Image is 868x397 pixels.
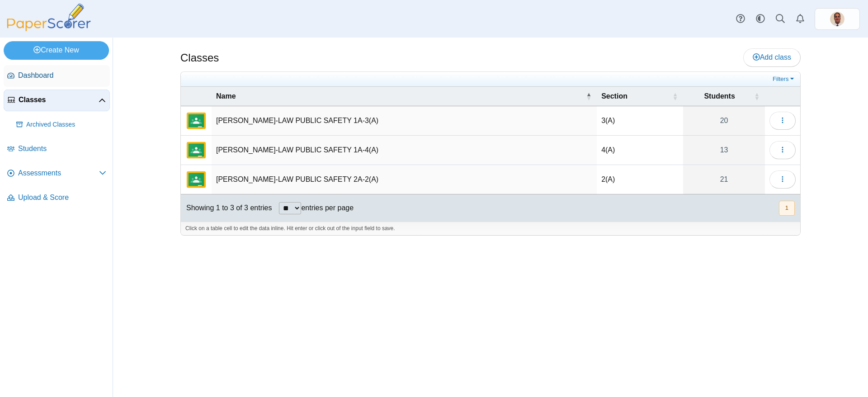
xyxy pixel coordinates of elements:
a: Students [4,138,110,160]
span: Section : Activate to sort [672,87,678,106]
span: Archived Classes [26,120,106,129]
span: Section [601,92,627,100]
a: Assessments [4,163,110,184]
a: 13 [683,136,765,165]
span: Name [216,92,236,100]
span: Students [704,92,735,100]
td: [PERSON_NAME]-LAW PUBLIC SAFETY 2A-2(A) [212,165,597,194]
span: Name : Activate to invert sorting [586,87,591,106]
span: Add class [753,53,791,61]
a: Dashboard [4,65,110,87]
a: Archived Classes [13,114,110,136]
a: Alerts [790,9,810,29]
img: PaperScorer [4,4,94,31]
td: [PERSON_NAME]-LAW PUBLIC SAFETY 1A-3(A) [212,106,597,136]
a: Upload & Score [4,187,110,209]
a: 21 [683,165,765,194]
td: [PERSON_NAME]-LAW PUBLIC SAFETY 1A-4(A) [212,136,597,165]
a: 20 [683,106,765,135]
h1: Classes [180,50,219,66]
td: 3(A) [597,106,683,136]
div: Click on a table cell to edit the data inline. Hit enter or click out of the input field to save. [181,222,800,235]
a: Filters [770,75,798,84]
td: 4(A) [597,136,683,165]
td: 2(A) [597,165,683,194]
a: Classes [4,90,110,111]
img: External class connected through Google Classroom [185,139,207,161]
span: Classes [19,95,99,105]
a: Create New [4,41,109,59]
span: Assessments [18,168,99,178]
img: ps.Ni4pAljhT6U1C40V [830,12,844,26]
span: jeremy necaise [830,12,844,26]
a: PaperScorer [4,25,94,33]
label: entries per page [301,204,354,212]
div: Showing 1 to 3 of 3 entries [181,194,272,222]
a: ps.Ni4pAljhT6U1C40V [815,8,860,30]
a: Add class [743,48,801,66]
span: Dashboard [18,71,106,80]
img: External class connected through Google Classroom [185,110,207,132]
img: External class connected through Google Classroom [185,169,207,190]
span: Students [18,144,106,154]
nav: pagination [778,201,795,216]
button: 1 [779,201,795,216]
span: Students : Activate to sort [754,87,759,106]
span: Upload & Score [18,193,106,203]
